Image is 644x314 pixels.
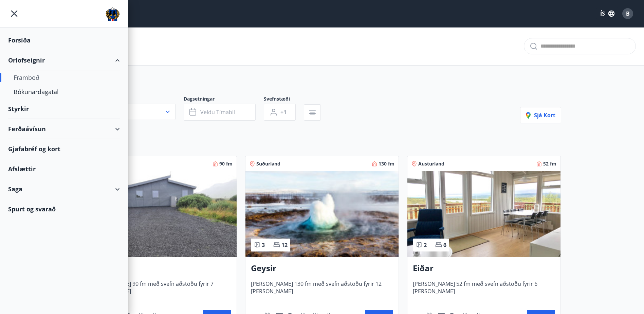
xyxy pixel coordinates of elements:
span: [PERSON_NAME] 52 fm með svefn aðstöðu fyrir 6 [PERSON_NAME] [413,280,555,302]
span: Svefnstæði [264,95,304,104]
button: menu [8,7,20,20]
div: Framboð [14,70,114,85]
div: Gjafabréf og kort [8,139,120,159]
button: ÍS [596,7,618,20]
span: 90 fm [219,160,233,167]
span: +1 [280,108,287,116]
span: 2 [424,241,427,249]
span: Svæði [83,95,184,104]
button: +1 [264,104,296,121]
img: union_logo [106,7,120,21]
span: Austurland [418,160,444,167]
button: B [620,5,636,22]
span: 12 [281,241,288,249]
span: Dagsetningar [184,95,264,104]
button: Allt [83,104,176,120]
span: [PERSON_NAME] 90 fm með svefn aðstöðu fyrir 7 [PERSON_NAME] [89,280,231,302]
div: Saga [8,179,120,199]
button: Veldu tímabil [184,104,256,121]
h3: Geysir [251,262,393,275]
div: Ferðaávísun [8,119,120,139]
div: Forsíða [8,30,120,50]
span: 6 [443,241,446,249]
div: Bókunardagatal [14,85,114,99]
span: Sjá kort [526,111,555,119]
img: Paella dish [245,171,399,257]
span: 3 [262,241,265,249]
h3: Eiðar [413,262,555,275]
span: Suðurland [256,160,280,167]
span: B [626,10,630,17]
div: Spurt og svarað [8,199,120,219]
button: Sjá kort [520,107,561,123]
span: Veldu tímabil [200,108,235,116]
div: Orlofseignir [8,50,120,70]
span: 130 fm [379,160,394,167]
h3: Flúðir [89,262,231,275]
span: 52 fm [543,160,556,167]
img: Paella dish [84,171,237,257]
span: [PERSON_NAME] 130 fm með svefn aðstöðu fyrir 12 [PERSON_NAME] [251,280,393,302]
div: Styrkir [8,99,120,119]
img: Paella dish [407,171,560,257]
div: Afslættir [8,159,120,179]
